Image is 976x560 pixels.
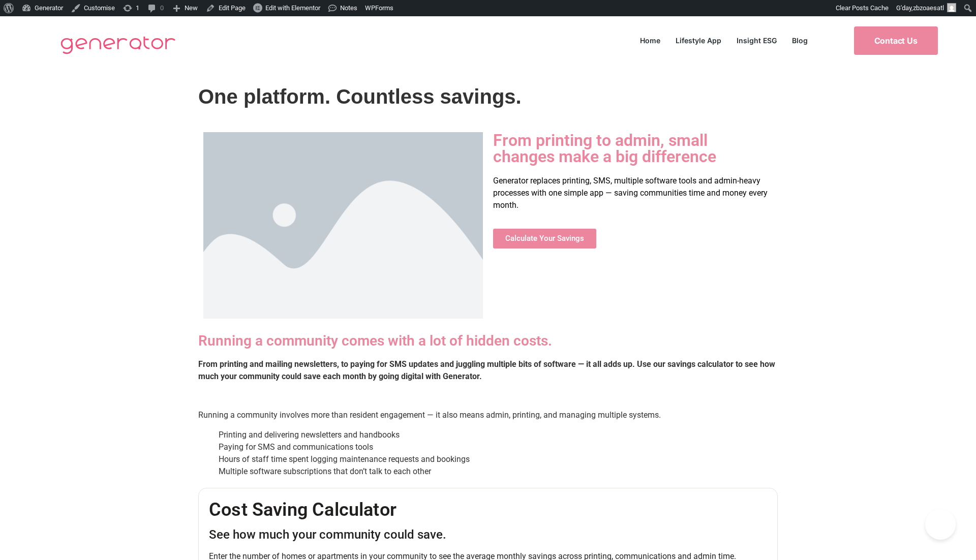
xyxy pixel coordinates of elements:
h2: From printing to admin, small changes make a big difference [493,132,773,165]
span: zbzoaesatl [913,4,944,12]
h4: See how much your community could save. [209,527,767,542]
span: Generator replaces printing, SMS, multiple software tools and admin-heavy processes with one simp... [493,176,768,210]
nav: Menu [632,34,815,47]
strong: From printing and mailing newsletters, to paying for SMS updates and juggling multiple bits of so... [198,359,775,381]
a: Lifestyle App [668,34,729,47]
a: Contact Us [854,26,938,55]
iframe: Toggle Customer Support [925,509,956,540]
span: Running a community involves more than resident engagement — it also means admin, printing, and m... [198,410,661,420]
a: Home [632,34,668,47]
h2: Cost Saving Calculator [209,499,767,521]
a: Calculate Your Savings [493,229,596,248]
h3: Running a community comes with a lot of hidden costs. [198,334,778,348]
a: Insight ESG [729,34,784,47]
a: Blog [784,34,815,47]
span: Printing and delivering newsletters and handbooks [219,430,400,440]
span: Paying for SMS and communications tools [219,442,373,452]
span: Calculate Your Savings [505,235,584,242]
span: Edit with Elementor [265,4,320,12]
span: Hours of staff time spent logging maintenance requests and bookings [219,454,470,464]
span: Contact Us [874,37,918,45]
span: Multiple software subscriptions that don’t talk to each other [219,466,431,476]
h1: One platform. Countless savings. [198,84,778,109]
